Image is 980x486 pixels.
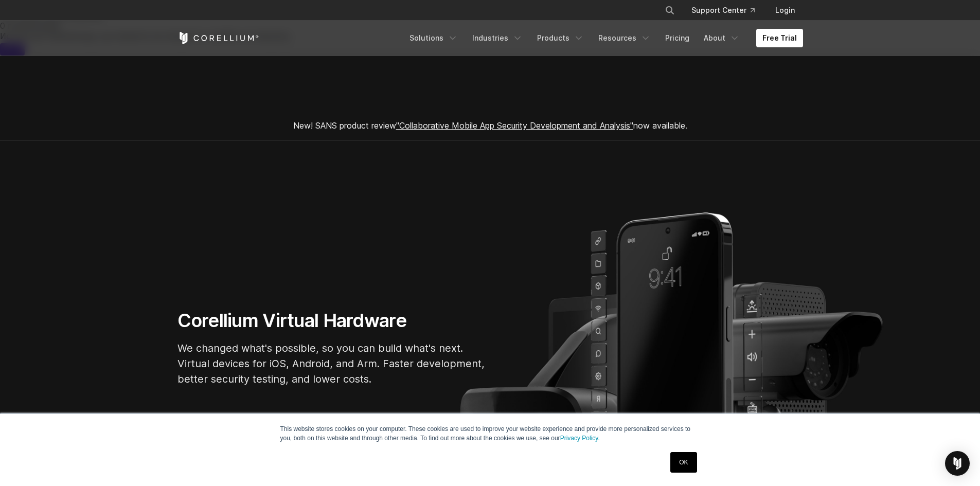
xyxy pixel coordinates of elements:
[403,29,464,47] a: Solutions
[670,452,697,473] a: OK
[466,29,529,47] a: Industries
[652,1,803,20] div: Navigation Menu
[177,340,486,387] p: We changed what's possible, so you can build what's next. Virtual devices for iOS, Android, and A...
[560,435,600,442] a: Privacy Policy.
[177,32,259,44] a: Corellium Home
[683,1,763,20] a: Support Center
[698,29,746,47] a: About
[280,424,700,443] p: This website stores cookies on your computer. These cookies are used to improve your website expe...
[659,29,696,47] a: Pricing
[293,120,687,131] span: New! SANS product review now available.
[945,451,970,476] div: Open Intercom Messenger
[592,29,657,47] a: Resources
[531,29,590,47] a: Products
[396,120,633,131] a: "Collaborative Mobile App Security Development and Analysis"
[661,1,679,20] button: Search
[756,29,803,47] a: Free Trial
[403,29,803,47] div: Navigation Menu
[177,309,486,332] h1: Corellium Virtual Hardware
[767,1,803,20] a: Login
